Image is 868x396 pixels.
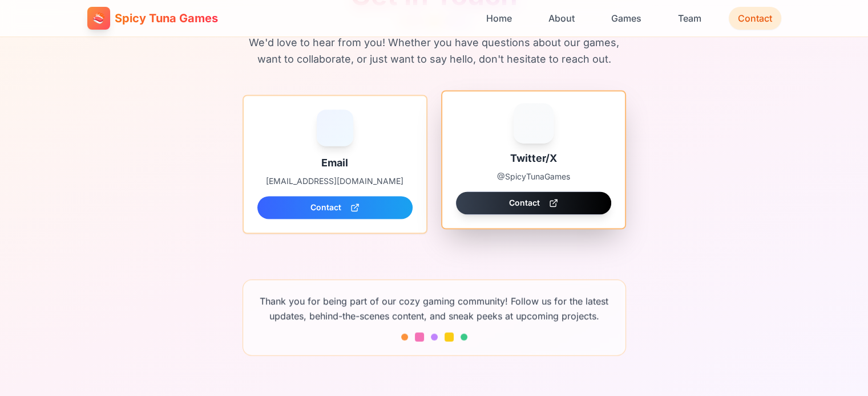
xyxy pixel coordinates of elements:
[456,191,611,214] a: Contact
[729,7,781,30] button: Contact
[243,34,626,68] p: We'd love to hear from you! Whether you have questions about our games, want to collaborate, or j...
[539,7,584,30] button: About
[87,7,218,30] button: 🍣Spicy Tuna Games
[257,175,413,187] p: [EMAIL_ADDRESS][DOMAIN_NAME]
[602,7,651,30] button: Games
[92,10,105,26] span: 🍣
[456,171,611,182] p: @SpicyTunaGames
[115,10,218,26] span: Spicy Tuna Games
[456,150,611,166] h3: Twitter/X
[477,7,521,30] button: Home
[257,293,612,323] p: Thank you for being part of our cozy gaming community! Follow us for the latest updates, behind-t...
[669,7,710,30] button: Team
[257,155,413,171] h3: Email
[257,196,413,219] a: Contact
